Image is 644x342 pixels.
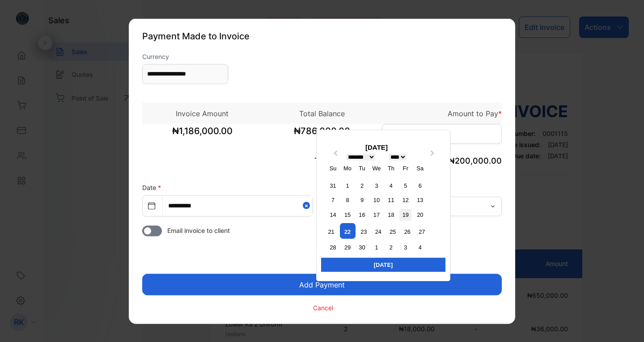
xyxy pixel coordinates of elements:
[313,303,333,312] p: Cancel
[327,180,339,192] div: Choose Sunday, August 31st, 2025
[385,180,397,192] div: Choose Thursday, September 4th, 2025
[399,180,411,192] div: Choose Friday, September 5th, 2025
[341,209,353,221] div: Choose Monday, September 15th, 2025
[385,209,397,221] div: Choose Thursday, September 18th, 2025
[167,225,230,235] span: Email invoice to client
[399,194,411,206] div: Choose Friday, September 12th, 2025
[303,195,313,215] button: Close
[382,108,502,118] p: Amount to Pay
[399,209,411,221] div: Choose Friday, September 19th, 2025
[324,178,429,254] div: month 2025-09
[262,154,382,166] p: Total Paid (NGN)
[142,274,502,295] button: Add Payment
[142,108,262,118] p: Invoice Amount
[142,51,228,61] label: Currency
[414,162,426,174] div: Sa
[341,162,353,174] div: Mo
[370,209,382,221] div: Choose Wednesday, September 17th, 2025
[327,194,339,206] div: Choose Sunday, September 7th, 2025
[387,226,399,238] div: Choose Thursday, September 25th, 2025
[356,241,368,253] div: Choose Tuesday, September 30th, 2025
[262,124,382,146] span: ₦786,000.00
[399,241,411,253] div: Choose Friday, October 3rd, 2025
[358,226,370,238] div: Choose Tuesday, September 23rd, 2025
[321,143,432,153] div: [DATE]
[372,226,384,238] div: Choose Wednesday, September 24th, 2025
[262,108,382,118] p: Total Balance
[327,209,339,221] div: Choose Sunday, September 14th, 2025
[356,209,368,221] div: Choose Tuesday, September 16th, 2025
[416,226,428,238] div: Choose Saturday, September 27th, 2025
[142,124,262,146] span: ₦1,186,000.00
[327,148,342,163] button: Previous Month
[370,180,382,192] div: Choose Wednesday, September 3rd, 2025
[399,162,411,174] div: Fr
[340,223,356,239] div: Choose Monday, September 22nd, 2025
[370,162,382,174] div: We
[327,241,339,253] div: Choose Sunday, September 28th, 2025
[426,148,441,163] button: Next Month
[341,180,353,192] div: Choose Monday, September 1st, 2025
[356,180,368,192] div: Choose Tuesday, September 2nd, 2025
[327,162,339,174] div: Su
[7,4,34,30] button: Open LiveChat chat widget
[142,29,502,42] p: Payment Made to Invoice
[414,194,426,206] div: Choose Saturday, September 13th, 2025
[321,258,445,272] div: [DATE]
[449,156,502,165] span: ₦200,000.00
[385,162,397,174] div: Th
[341,241,353,253] div: Choose Monday, September 29th, 2025
[370,241,382,253] div: Choose Wednesday, October 1st, 2025
[356,194,368,206] div: Choose Tuesday, September 9th, 2025
[414,209,426,221] div: Choose Saturday, September 20th, 2025
[414,180,426,192] div: Choose Saturday, September 6th, 2025
[370,194,382,206] div: Choose Wednesday, September 10th, 2025
[414,241,426,253] div: Choose Saturday, October 4th, 2025
[385,241,397,253] div: Choose Thursday, October 2nd, 2025
[142,183,161,191] label: Date
[401,226,413,238] div: Choose Friday, September 26th, 2025
[385,194,397,206] div: Choose Thursday, September 11th, 2025
[341,194,353,206] div: Choose Monday, September 8th, 2025
[356,162,368,174] div: Tu
[325,226,337,238] div: Choose Sunday, September 21st, 2025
